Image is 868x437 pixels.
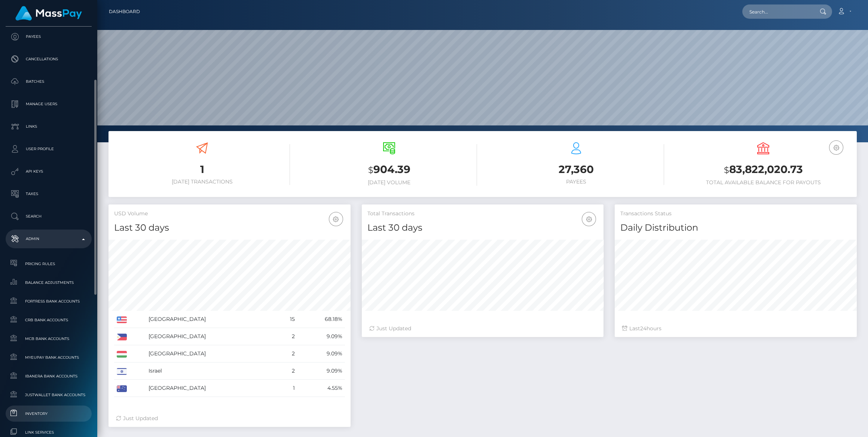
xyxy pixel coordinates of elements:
[9,121,89,132] p: Links
[297,380,345,397] td: 4.55%
[9,391,89,399] span: JustWallet Bank Accounts
[15,6,82,21] img: MassPay Logo
[276,328,297,345] td: 2
[9,31,89,42] p: Payees
[6,349,92,365] a: MyEUPay Bank Accounts
[368,165,373,175] small: $
[367,210,598,218] h5: Total Transactions
[488,179,664,185] h6: Payees
[297,328,345,345] td: 9.09%
[675,162,851,177] h3: 83,822,020.73
[620,210,851,218] h5: Transactions Status
[6,185,92,203] a: Taxes
[369,325,596,333] div: Just Updated
[640,325,647,332] span: 24
[276,311,297,328] td: 15
[117,334,127,340] img: PH.png
[116,415,343,422] div: Just Updated
[9,54,89,65] p: Cancellations
[146,362,276,380] td: Israel
[6,27,92,46] a: Payees
[9,428,89,437] span: Link Services
[117,368,127,375] img: IL.png
[301,179,477,186] h6: [DATE] Volume
[9,211,89,222] p: Search
[367,221,598,234] h4: Last 30 days
[6,406,92,422] a: Inventory
[297,345,345,362] td: 9.09%
[6,72,92,91] a: Batches
[117,316,127,323] img: US.png
[6,95,92,113] a: Manage Users
[9,188,89,200] p: Taxes
[6,387,92,403] a: JustWallet Bank Accounts
[146,311,276,328] td: [GEOGRAPHIC_DATA]
[9,233,89,245] p: Admin
[6,312,92,328] a: CRB Bank Accounts
[117,351,127,358] img: HU.png
[6,207,92,226] a: Search
[9,316,89,324] span: CRB Bank Accounts
[742,4,813,19] input: Search...
[9,409,89,418] span: Inventory
[9,143,89,155] p: User Profile
[9,372,89,380] span: Ibanera Bank Accounts
[6,162,92,181] a: API Keys
[297,311,345,328] td: 68.18%
[9,278,89,287] span: Balance Adjustments
[114,162,290,177] h3: 1
[675,179,851,186] h6: Total Available Balance for Payouts
[620,221,851,234] h4: Daily Distribution
[9,260,89,268] span: Pricing Rules
[146,328,276,345] td: [GEOGRAPHIC_DATA]
[114,221,345,234] h4: Last 30 days
[276,362,297,380] td: 2
[146,345,276,362] td: [GEOGRAPHIC_DATA]
[9,98,89,110] p: Manage Users
[146,380,276,397] td: [GEOGRAPHIC_DATA]
[6,331,92,347] a: MCB Bank Accounts
[6,256,92,272] a: Pricing Rules
[622,325,849,333] div: Last hours
[301,162,477,177] h3: 904.39
[488,162,664,177] h3: 27,360
[6,140,92,158] a: User Profile
[276,345,297,362] td: 2
[114,210,345,218] h5: USD Volume
[9,334,89,343] span: MCB Bank Accounts
[276,380,297,397] td: 1
[117,385,127,392] img: AU.png
[6,117,92,136] a: Links
[6,274,92,291] a: Balance Adjustments
[6,293,92,309] a: Fortress Bank Accounts
[9,297,89,306] span: Fortress Bank Accounts
[6,368,92,384] a: Ibanera Bank Accounts
[9,353,89,362] span: MyEUPay Bank Accounts
[6,50,92,69] a: Cancellations
[9,166,89,177] p: API Keys
[9,76,89,87] p: Batches
[6,230,92,248] a: Admin
[114,179,290,185] h6: [DATE] Transactions
[724,165,729,175] small: $
[297,362,345,380] td: 9.09%
[109,4,140,19] a: Dashboard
